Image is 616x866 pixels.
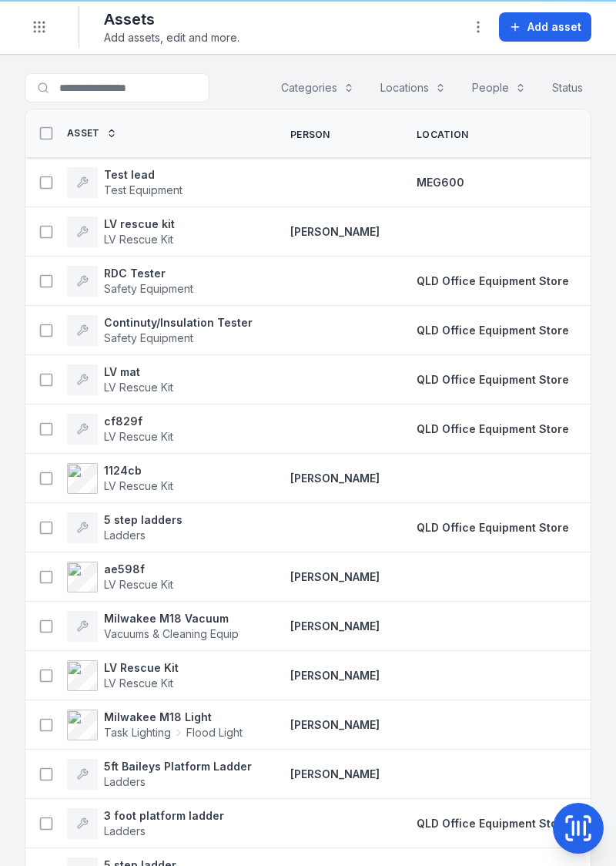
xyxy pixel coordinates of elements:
span: Safety Equipment [104,331,193,344]
span: Test Equipment [104,183,182,196]
a: 3 foot platform ladderLadders [67,808,224,839]
strong: RDC Tester [104,266,193,281]
strong: LV Rescue Kit [104,660,179,676]
strong: Milwakee M18 Vacuum [104,611,239,626]
span: Add asset [527,19,581,35]
a: RDC TesterSafety Equipment [67,266,193,297]
span: Safety Equipment [104,282,193,295]
a: cf829fLV Rescue Kit [67,414,173,445]
button: Status [542,73,610,102]
span: LV Rescue Kit [104,578,173,591]
strong: 5 step ladders [104,512,182,528]
h2: Assets [104,8,239,30]
a: ae598fLV Rescue Kit [67,562,173,592]
a: Milwakee M18 VacuumVacuums & Cleaning Equip [67,611,239,642]
a: LV rescue kitLV Rescue Kit [67,216,175,247]
span: Person [290,129,330,141]
a: 5ft Baileys Platform LadderLadders [67,759,252,790]
a: QLD Office Equipment Store [417,816,569,831]
strong: Continuty/Insulation Tester [104,315,253,331]
span: MEG600 [417,176,464,189]
span: QLD Office Equipment Store [417,422,569,435]
a: LV matLV Rescue Kit [67,364,173,395]
span: Ladders [104,824,146,837]
span: Ladders [104,775,146,788]
a: QLD Office Equipment Store [417,372,569,388]
a: QLD Office Equipment Store [417,421,569,437]
a: [PERSON_NAME] [290,224,380,240]
button: Locations [370,73,456,102]
span: LV Rescue Kit [104,430,173,443]
strong: ae598f [104,562,173,577]
span: QLD Office Equipment Store [417,373,569,386]
strong: 3 foot platform ladder [104,808,224,824]
span: Vacuums & Cleaning Equip [104,627,239,640]
a: Test leadTest Equipment [67,167,182,198]
span: Add assets, edit and more. [104,30,239,45]
strong: 5ft Baileys Platform Ladder [104,759,252,774]
strong: Milwakee M18 Light [104,710,243,725]
a: QLD Office Equipment Store [417,274,569,289]
span: LV Rescue Kit [104,381,173,394]
strong: Test lead [104,167,182,183]
span: Ladders [104,529,146,542]
a: [PERSON_NAME] [290,471,380,486]
a: [PERSON_NAME] [290,767,380,782]
button: People [462,73,536,102]
button: Add asset [499,12,591,42]
a: [PERSON_NAME] [290,569,380,585]
span: Location [417,129,468,141]
strong: 1124cb [104,463,173,478]
span: LV Rescue Kit [104,233,173,246]
a: LV Rescue KitLV Rescue Kit [67,660,179,691]
span: Asset [67,127,100,139]
button: Categories [271,73,364,102]
span: QLD Office Equipment Store [417,817,569,830]
a: [PERSON_NAME] [290,717,380,733]
button: Toggle navigation [25,12,54,42]
strong: LV mat [104,364,173,380]
a: MEG600 [417,175,464,190]
span: QLD Office Equipment Store [417,274,569,287]
strong: cf829f [104,414,173,429]
a: [PERSON_NAME] [290,619,380,634]
span: QLD Office Equipment Store [417,324,569,337]
a: [PERSON_NAME] [290,668,380,683]
span: LV Rescue Kit [104,479,173,492]
span: LV Rescue Kit [104,676,173,690]
a: 1124cbLV Rescue Kit [67,463,173,494]
a: QLD Office Equipment Store [417,520,569,535]
span: Flood Light [186,725,243,740]
strong: LV rescue kit [104,216,175,232]
a: Asset [67,127,117,139]
a: Milwakee M18 LightTask LightingFlood Light [67,710,243,740]
a: 5 step laddersLadders [67,512,182,543]
a: QLD Office Equipment Store [417,323,569,338]
span: Task Lighting [104,725,171,740]
span: QLD Office Equipment Store [417,521,569,534]
a: Continuty/Insulation TesterSafety Equipment [67,315,253,346]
